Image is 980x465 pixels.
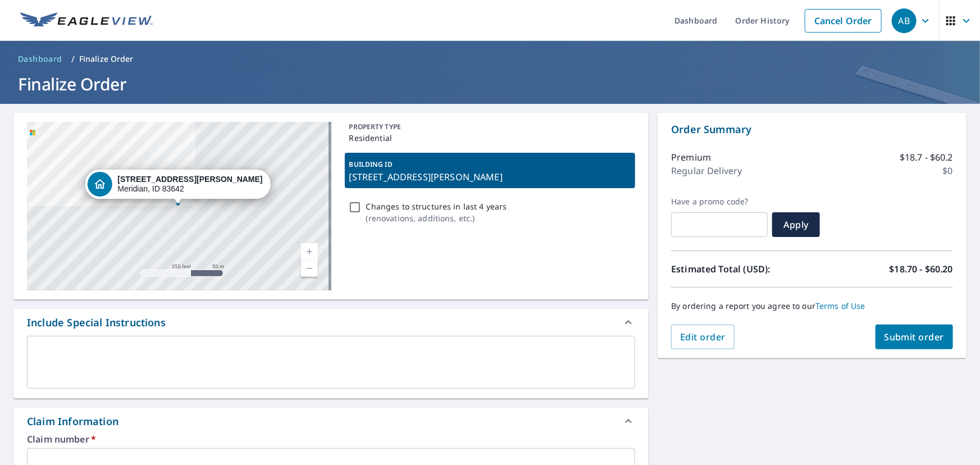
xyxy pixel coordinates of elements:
[366,200,507,212] p: Changes to structures in last 4 years
[20,12,153,29] img: EV Logo
[943,164,953,177] p: $0
[671,122,953,137] p: Order Summary
[671,151,711,164] p: Premium
[13,309,649,336] div: Include Special Instructions
[117,175,262,194] div: Meridian, ID 83642
[301,243,318,260] a: Current Level 17, Zoom In
[349,122,631,132] p: PROPERTY TYPE
[27,414,118,429] div: Claim Information
[349,159,393,169] p: BUILDING ID
[671,325,735,349] button: Edit order
[79,53,134,65] p: Finalize Order
[892,8,917,33] div: AB
[366,212,507,224] p: ( renovations, additions, etc. )
[772,212,820,237] button: Apply
[13,50,67,68] a: Dashboard
[301,260,318,277] a: Current Level 17, Zoom Out
[349,170,631,184] p: [STREET_ADDRESS][PERSON_NAME]
[13,72,967,95] h1: Finalize Order
[117,175,262,184] strong: [STREET_ADDRESS][PERSON_NAME]
[13,408,649,435] div: Claim Information
[900,151,953,164] p: $18.7 - $60.2
[876,325,954,349] button: Submit order
[71,52,75,66] li: /
[349,132,631,144] p: Residential
[671,262,812,276] p: Estimated Total (USD):
[27,435,635,444] label: Claim number
[815,300,865,311] a: Terms of Use
[781,218,811,231] span: Apply
[805,9,882,33] a: Cancel Order
[671,197,768,207] label: Have a promo code?
[680,331,726,343] span: Edit order
[85,170,270,204] div: Dropped pin, building 1, Residential property, 2950 S Givens Way Meridian, ID 83642
[885,331,945,343] span: Submit order
[18,53,62,65] span: Dashboard
[13,50,967,68] nav: breadcrumb
[671,164,742,177] p: Regular Delivery
[890,262,953,276] p: $18.70 - $60.20
[27,315,166,330] div: Include Special Instructions
[671,301,953,311] p: By ordering a report you agree to our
